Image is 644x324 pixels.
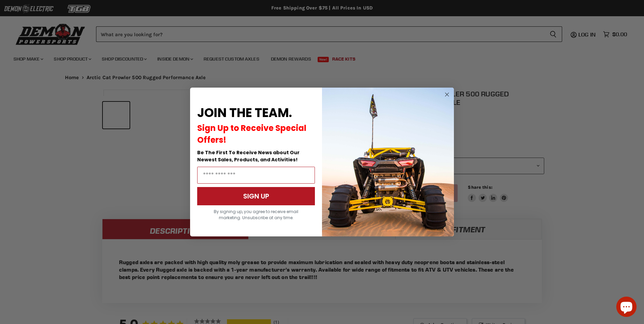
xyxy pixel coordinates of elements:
span: JOIN THE TEAM. [197,104,292,121]
inbox-online-store-chat: Shopify online store chat [614,297,639,319]
button: SIGN UP [197,187,315,205]
input: Email Address [197,167,315,184]
span: By signing up, you agree to receive email marketing. Unsubscribe at any time. [214,209,298,221]
img: a9095488-b6e7-41ba-879d-588abfab540b.jpeg [322,88,454,236]
span: Sign Up to Receive Special Offers! [197,122,306,145]
button: Close dialog [443,90,451,99]
span: Be The First To Receive News about Our Newest Sales, Products, and Activities! [197,149,300,163]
